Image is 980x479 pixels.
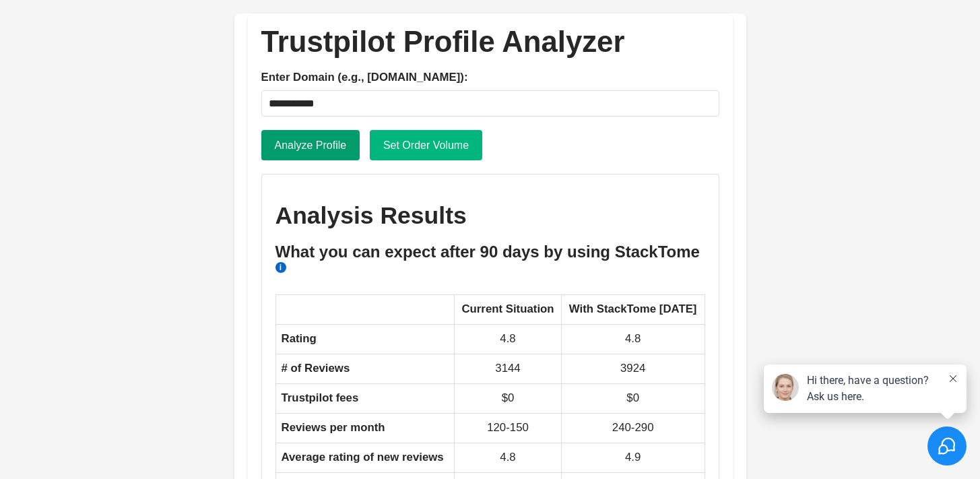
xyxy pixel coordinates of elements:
[275,243,705,282] h3: What you can expect after 90 days by using StackTome
[261,27,719,57] h1: Trustpilot Profile Analyzer
[370,130,482,161] button: Set Order Volume
[561,443,705,472] td: 4.9
[455,354,562,383] td: 3144
[455,443,562,472] td: 4.8
[261,69,719,87] label: Enter Domain (e.g., [DOMAIN_NAME]):
[275,262,286,273] span: i
[561,325,705,354] td: 4.8
[275,325,455,354] td: Rating
[561,295,705,325] th: With StackTome [DATE]
[455,325,562,354] td: 4.8
[261,130,360,161] button: Analyze Profile
[455,413,562,443] td: 120-150
[275,354,455,383] td: # of Reviews
[455,295,562,325] th: Current Situation
[561,383,705,413] td: $0
[275,201,705,230] h2: Analysis Results
[275,413,455,443] td: Reviews per month
[275,383,455,413] td: Trustpilot fees
[455,383,562,413] td: $0
[561,413,705,443] td: 240-290
[275,443,455,472] td: Average rating of new reviews
[561,354,705,383] td: 3924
